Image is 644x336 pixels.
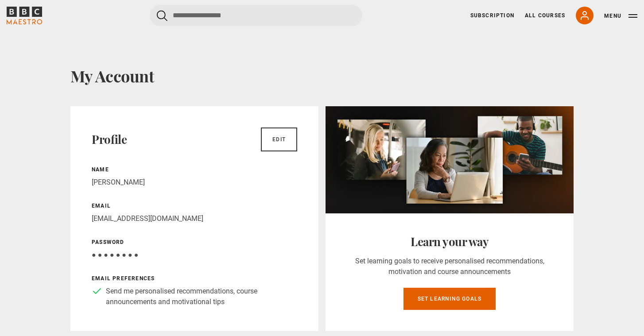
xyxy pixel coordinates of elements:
[470,12,514,19] a: Subscription
[92,177,297,188] p: [PERSON_NAME]
[92,166,297,174] p: Name
[347,235,552,249] h2: Learn your way
[92,202,297,210] p: Email
[70,66,574,85] h1: My Account
[92,132,127,147] h2: Profile
[92,251,138,259] span: ● ● ● ● ● ● ● ●
[150,5,362,26] input: Search
[525,12,565,19] a: All Courses
[7,7,42,24] svg: BBC Maestro
[92,213,297,224] p: [EMAIL_ADDRESS][DOMAIN_NAME]
[106,286,297,307] p: Send me personalised recommendations, course announcements and motivational tips
[92,238,297,246] p: Password
[157,10,167,21] button: Submit the search query
[403,288,496,310] a: Set learning goals
[604,12,637,20] button: Toggle navigation
[347,256,552,277] p: Set learning goals to receive personalised recommendations, motivation and course announcements
[92,274,297,282] p: Email preferences
[261,127,297,151] a: Edit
